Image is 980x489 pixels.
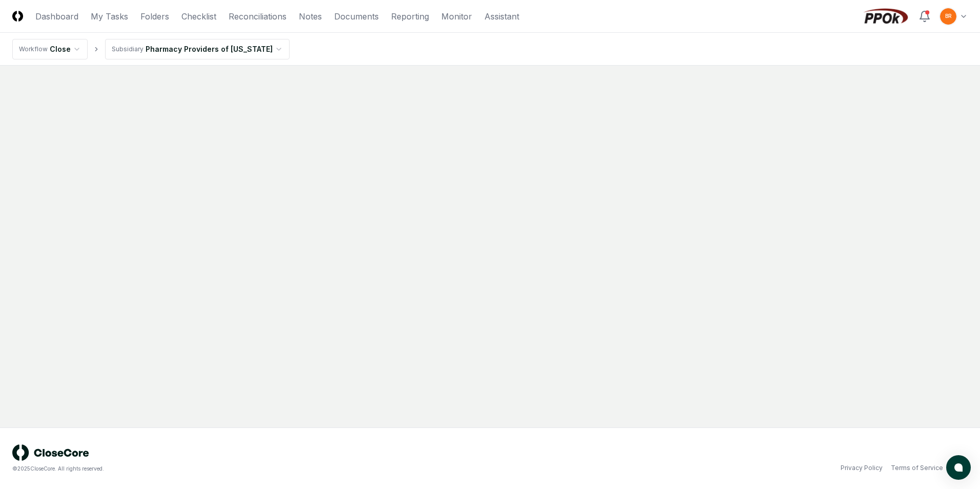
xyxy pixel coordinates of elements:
span: BR [945,12,952,20]
nav: breadcrumb [12,39,290,59]
a: Reconciliations [229,10,287,23]
img: PPOk logo [861,8,910,25]
div: Subsidiary [112,45,144,54]
a: Documents [334,10,379,23]
a: Checklist [181,10,216,23]
a: Monitor [441,10,472,23]
div: Workflow [19,45,48,54]
a: Notes [299,10,322,23]
a: My Tasks [91,10,128,23]
button: atlas-launcher [946,455,971,480]
a: Folders [140,10,169,23]
div: © 2025 CloseCore. All rights reserved. [12,465,490,473]
img: Logo [12,11,23,22]
a: Assistant [484,10,519,23]
a: Dashboard [35,10,78,23]
a: Terms of Service [891,463,943,473]
a: Reporting [391,10,429,23]
a: Privacy Policy [841,463,883,473]
button: BR [939,7,957,26]
img: logo [12,444,89,461]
